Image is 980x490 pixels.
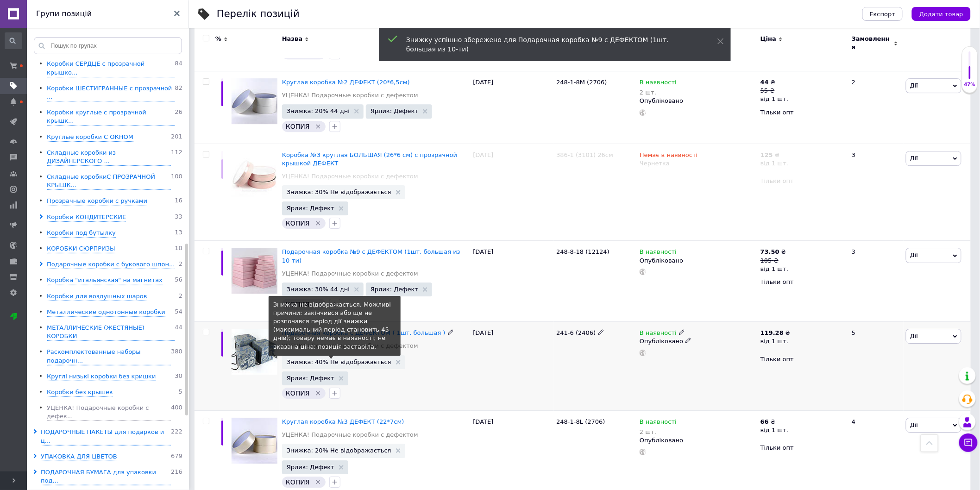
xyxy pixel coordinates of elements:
span: Експорт [870,11,896,18]
div: 105 ₴ [760,257,788,265]
span: 248-8-18 (12124) [556,248,609,255]
span: 10 [175,245,182,253]
div: [DATE] [471,71,554,144]
img: Подарочная коробка с ДЕФЕКТОМ ( 1шт. большая ) [232,329,277,375]
span: Дії [910,155,918,162]
div: Чернетка [640,159,756,168]
span: 5 [179,388,182,397]
a: УЦЕНКА! Подарочные коробки с дефектом [282,431,418,439]
b: 119.28 [760,329,784,336]
div: ₴ [760,78,788,87]
div: 2 [846,71,904,144]
span: 216 [171,468,182,485]
span: 248-1-8М (2706) [556,79,607,86]
div: Коробки КОНДИТЕРСКИЕ [47,213,126,222]
span: Подарочная коробка с ДЕФЕКТОМ ( 1шт. большая ) [282,329,446,336]
span: 54 [175,308,182,317]
span: Ярлик: Дефект [287,375,334,381]
span: 241-6 (2406) [556,329,596,336]
span: КОПИЯ [286,389,310,397]
div: УЦЕНКА! Подарочные коробки с дефек... [47,404,171,421]
span: 84 [175,60,182,77]
span: 26 [175,108,182,126]
div: Тільки опт [760,278,844,286]
b: 125 [760,151,773,158]
span: КОПИЯ [286,220,310,227]
div: Коробки под бутылку [47,229,116,238]
div: Перелік позицій [217,9,300,19]
div: Круглые коробки С ОКНОМ [47,133,133,142]
div: 47% [962,82,977,88]
div: від 1 шт. [760,426,788,434]
div: Раскомплектованные наборы подарочн... [47,348,171,365]
img: Круглая коробка №3 ДЕФЕКТ (22*7см) [232,418,277,464]
span: Додати товар [919,11,963,18]
img: Подарочная коробка №9 с ДЕФЕКТОМ (1шт. большая из 10-ти) [232,248,277,294]
div: Опубліковано [640,257,756,265]
div: ₴ [760,151,788,159]
div: Складные коробки из ДИЗАЙНЕРСКОГО ... [47,149,171,166]
div: 3 [846,144,904,241]
span: 201 [171,133,182,142]
span: Знижка: 40% Не відображається [287,359,391,365]
button: Додати товар [912,7,971,21]
div: Опубліковано [640,436,756,445]
div: 55 ₴ [760,87,788,95]
span: В наявності [640,418,677,428]
img: Круглая коробка №2 ДЕФЕКТ (20*6,5см) [232,78,277,124]
span: Подарочная коробка №9 с ДЕФЕКТОМ (1шт. большая из 10-ти) [282,248,460,264]
span: Знижка: 30% Не відображається [287,189,391,195]
div: від 1 шт. [760,337,790,346]
a: Круглая коробка №3 ДЕФЕКТ (22*7см) [282,418,404,425]
span: Ярлик: Дефект [287,205,334,211]
span: 82 [175,84,182,101]
span: Дії [910,251,918,258]
div: Складные коробкиС ПРОЗРАЧНОЙ КРЫШК... [47,173,171,190]
div: 3 [846,241,904,322]
div: [DATE] [471,144,554,241]
span: Дії [910,333,918,339]
div: від 1 шт. [760,159,788,168]
div: [DATE] [471,241,554,322]
div: КОРОБКИ СЮРПРИЗЫ [47,245,115,253]
span: 100 [171,173,182,190]
a: УЦЕНКА! Подарочные коробки с дефектом [282,270,418,278]
span: 30 [175,372,182,381]
span: 112 [171,149,182,166]
div: Коробки ШЕСТИГРАННЫЕ с прозрачной ... [47,84,175,101]
div: УПАКОВКА ДЛЯ ЦВЕТОВ [41,452,117,461]
span: 248-1-8L (2706) [556,418,605,425]
div: Коробки без крышек [47,388,113,397]
div: від 1 шт. [760,95,788,103]
span: 16 [175,197,182,206]
div: Подарочные коробки с букового шпон... [47,260,175,269]
span: Ярлик: Дефект [287,464,334,470]
div: Коробки для воздушных шаров [47,292,147,301]
a: Круглая коробка №2 ДЕФЕКТ (20*6,5см) [282,79,410,86]
div: Металлические однотонные коробки [47,308,165,317]
div: 2 шт. [640,89,677,96]
span: Назва [282,35,302,43]
span: В наявності [640,79,677,88]
svg: Видалити мітку [314,389,322,397]
svg: Видалити мітку [314,478,322,486]
div: Опубліковано [640,337,756,346]
span: Замовлення [852,35,892,51]
div: Опубліковано [640,97,756,105]
b: 44 [760,79,769,86]
svg: Видалити мітку [314,123,322,130]
span: 386-1 (3101) 26см [556,151,613,158]
span: % [215,35,221,43]
div: ₴ [760,248,788,256]
span: 679 [171,452,182,461]
span: В наявності [640,329,677,339]
a: Коробка №3 круглая БОЛЬШАЯ (26*6 см) с прозрачной крышкой ДЕФЕКТ [282,151,457,167]
span: Знижка: 30% 44 дні [287,286,350,292]
div: Круглі низькі коробки без кришки [47,372,156,381]
span: 44 [175,324,182,341]
div: ₴ [760,418,788,426]
span: 380 [171,348,182,365]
